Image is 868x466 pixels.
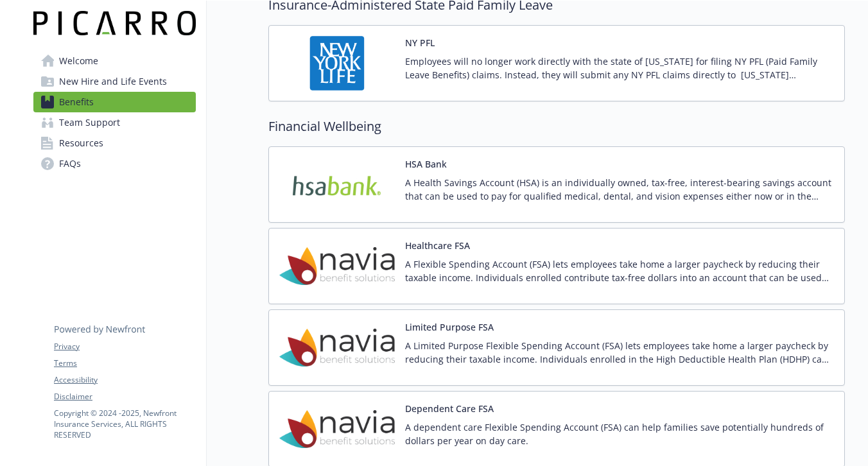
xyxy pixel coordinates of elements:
[279,320,395,375] img: Navia Benefit Solutions carrier logo
[59,112,120,133] span: Team Support
[268,117,845,136] h2: Financial Wellbeing
[54,374,195,386] a: Accessibility
[405,239,470,252] button: Healthcare FSA
[59,133,103,153] span: Resources
[54,391,195,402] a: Disclaimer
[405,420,834,447] p: A dependent care Flexible Spending Account (FSA) can help families save potentially hundreds of d...
[33,112,196,133] a: Team Support
[279,157,395,212] img: HSA Bank carrier logo
[59,71,167,92] span: New Hire and Life Events
[33,133,196,153] a: Resources
[59,92,94,112] span: Benefits
[33,71,196,92] a: New Hire and Life Events
[33,51,196,71] a: Welcome
[405,157,447,171] button: HSA Bank
[405,176,834,203] p: A Health Savings Account (HSA) is an individually owned, tax-free, interest-bearing savings accou...
[405,257,834,284] p: A Flexible Spending Account (FSA) lets employees take home a larger paycheck by reducing their ta...
[33,92,196,112] a: Benefits
[279,239,395,293] img: Navia Benefit Solutions carrier logo
[405,339,834,366] p: A Limited Purpose Flexible Spending Account (FSA) lets employees take home a larger paycheck by r...
[405,36,435,49] button: NY PFL
[33,153,196,174] a: FAQs
[54,341,195,352] a: Privacy
[279,402,395,456] img: Navia Benefit Solutions carrier logo
[405,55,834,82] p: Employees will no longer work directly with the state of [US_STATE] for filing NY PFL (Paid Famil...
[59,153,81,174] span: FAQs
[59,51,98,71] span: Welcome
[405,320,494,334] button: Limited Purpose FSA
[279,36,395,91] img: New York Life Insurance Company carrier logo
[405,402,494,415] button: Dependent Care FSA
[54,408,195,440] p: Copyright © 2024 - 2025 , Newfront Insurance Services, ALL RIGHTS RESERVED
[54,358,195,369] a: Terms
